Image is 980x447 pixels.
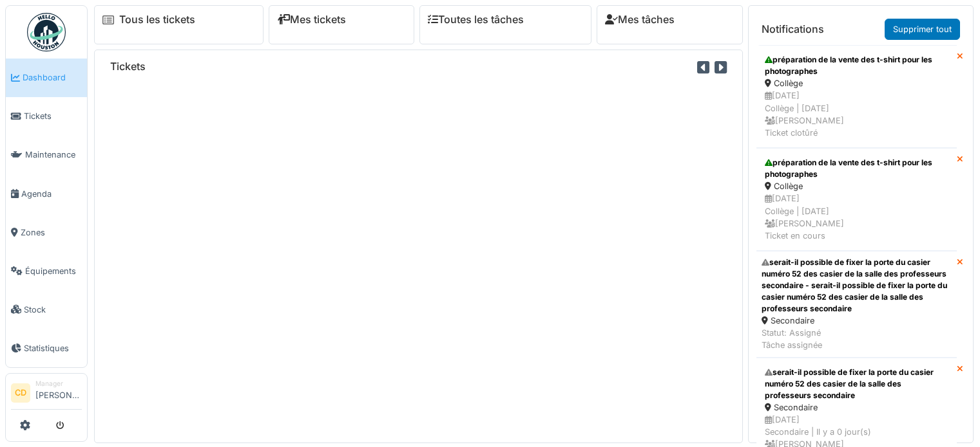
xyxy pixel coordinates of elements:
[756,251,957,358] a: serait-il possible de fixer la porte du casier numéro 52 des casier de la salle des professeurs s...
[21,226,82,239] span: Zones
[35,379,82,388] div: Manager
[762,257,952,315] div: serait-il possible de fixer la porte du casier numéro 52 des casier de la salle des professeurs s...
[24,110,82,122] span: Tickets
[756,148,957,251] a: préparation de la vente des t-shirt pour les photographes Collège [DATE]Collège | [DATE] [PERSON_...
[11,383,30,403] li: CD
[11,379,82,410] a: CD Manager[PERSON_NAME]
[6,136,87,174] a: Maintenance
[756,45,957,148] a: préparation de la vente des t-shirt pour les photographes Collège [DATE]Collège | [DATE] [PERSON_...
[25,265,82,277] span: Équipements
[6,97,87,136] a: Tickets
[119,14,195,26] a: Tous les tickets
[605,14,675,26] a: Mes tâches
[765,367,948,401] div: serait-il possible de fixer la porte du casier numéro 52 des casier de la salle des professeurs s...
[765,401,948,414] div: Secondaire
[765,89,948,139] div: [DATE] Collège | [DATE] [PERSON_NAME] Ticket clotûré
[6,251,87,290] a: Équipements
[27,13,66,51] img: Badge_color-CXgf-gQk.svg
[762,23,824,35] h6: Notifications
[762,327,952,351] div: Statut: Assigné Tâche assignée
[6,329,87,367] a: Statistiques
[110,60,146,73] h6: Tickets
[885,19,960,40] a: Supprimer tout
[24,304,82,316] span: Stock
[765,157,948,180] div: préparation de la vente des t-shirt pour les photographes
[6,213,87,251] a: Zones
[23,71,82,84] span: Dashboard
[35,379,82,406] li: [PERSON_NAME]
[6,174,87,213] a: Agenda
[428,14,524,26] a: Toutes les tâches
[765,54,948,77] div: préparation de la vente des t-shirt pour les photographes
[6,59,87,97] a: Dashboard
[21,188,82,200] span: Agenda
[762,315,952,327] div: Secondaire
[25,149,82,161] span: Maintenance
[277,14,346,26] a: Mes tickets
[6,290,87,329] a: Stock
[24,342,82,354] span: Statistiques
[765,77,948,89] div: Collège
[765,192,948,242] div: [DATE] Collège | [DATE] [PERSON_NAME] Ticket en cours
[765,180,948,192] div: Collège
